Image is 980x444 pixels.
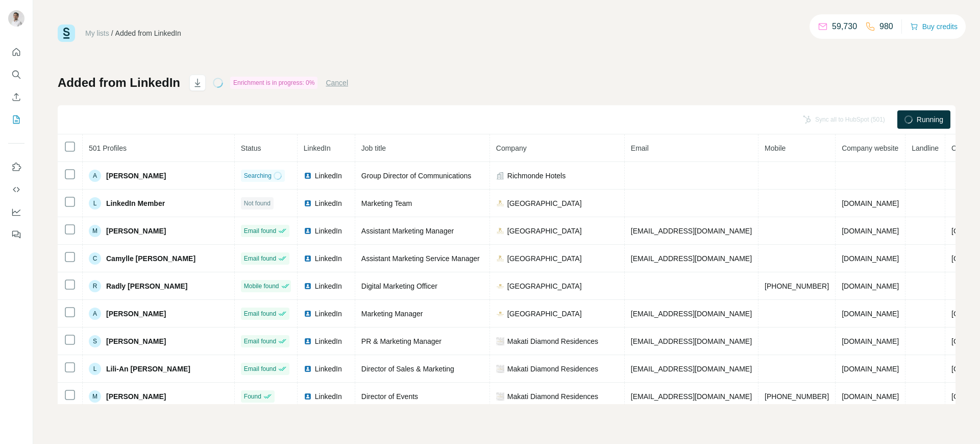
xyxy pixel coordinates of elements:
img: company-logo [496,282,504,290]
button: Quick start [8,43,24,61]
span: Email found [244,254,276,263]
span: Running [917,114,943,125]
span: LinkedIn Member [106,198,165,208]
span: Group Director of Communications [361,172,472,180]
button: My lists [8,110,24,129]
span: Email found [244,337,276,346]
span: Director of Sales & Marketing [361,365,454,373]
p: 980 [879,20,893,33]
span: LinkedIn [315,364,342,374]
span: [DOMAIN_NAME] [842,392,899,401]
span: Mobile found [244,282,279,291]
span: Assistant Marketing Service Manager [361,254,480,263]
div: S [89,335,101,347]
h1: Added from LinkedIn [58,75,180,91]
button: Enrich CSV [8,88,24,106]
span: [PERSON_NAME] [106,336,166,346]
img: company-logo [496,254,504,263]
span: Richmonde Hotels [507,171,566,181]
span: PR & Marketing Manager [361,337,442,345]
span: LinkedIn [304,144,331,152]
span: [PERSON_NAME] [106,226,166,236]
span: [GEOGRAPHIC_DATA] [507,226,582,236]
span: [EMAIL_ADDRESS][DOMAIN_NAME] [631,310,752,318]
div: R [89,280,101,292]
div: Added from LinkedIn [115,28,181,38]
span: [GEOGRAPHIC_DATA] [507,309,582,319]
span: 501 Profiles [89,144,127,152]
button: Search [8,65,24,84]
span: Country [951,144,976,152]
div: A [89,170,101,182]
span: Makati Diamond Residences [507,364,598,374]
span: LinkedIn [315,336,342,346]
span: [PHONE_NUMBER] [765,392,829,401]
img: company-logo [496,199,504,207]
span: [DOMAIN_NAME] [842,282,899,290]
div: L [89,363,101,375]
img: LinkedIn logo [304,282,312,290]
span: LinkedIn [315,309,342,319]
div: A [89,308,101,320]
img: company-logo [496,227,504,235]
button: Cancel [326,78,348,88]
img: company-logo [496,310,504,318]
span: Status [241,144,261,152]
span: Not found [244,199,271,208]
span: LinkedIn [315,198,342,208]
span: [GEOGRAPHIC_DATA] [507,253,582,264]
img: company-logo [496,392,504,401]
span: Email found [244,309,276,318]
div: L [89,197,101,209]
span: LinkedIn [315,391,342,402]
span: Assistant Marketing Manager [361,227,454,235]
img: LinkedIn logo [304,365,312,373]
div: C [89,252,101,265]
span: [DOMAIN_NAME] [842,365,899,373]
button: Dashboard [8,203,24,221]
span: [GEOGRAPHIC_DATA] [507,198,582,208]
img: LinkedIn logo [304,254,312,263]
span: [GEOGRAPHIC_DATA] [507,281,582,291]
span: Camylle [PERSON_NAME] [106,253,195,264]
div: M [89,390,101,403]
span: Lili-An [PERSON_NAME] [106,364,190,374]
span: [PERSON_NAME] [106,309,166,319]
span: Marketing Team [361,199,412,207]
span: [EMAIL_ADDRESS][DOMAIN_NAME] [631,392,752,401]
img: company-logo [496,365,504,373]
img: Surfe Logo [58,25,75,42]
img: LinkedIn logo [304,392,312,401]
span: Company website [842,144,898,152]
span: Email found [244,226,276,236]
img: company-logo [496,337,504,345]
img: LinkedIn logo [304,199,312,207]
span: Makati Diamond Residences [507,336,598,346]
img: Avatar [8,10,24,27]
span: Marketing Manager [361,310,423,318]
span: LinkedIn [315,281,342,291]
span: Searching [244,171,272,180]
span: Landline [912,144,939,152]
button: Use Surfe API [8,180,24,199]
span: Email found [244,364,276,373]
span: [EMAIL_ADDRESS][DOMAIN_NAME] [631,365,752,373]
span: LinkedIn [315,253,342,264]
span: Director of Events [361,392,418,401]
li: / [111,28,113,38]
a: My lists [85,29,109,37]
span: [EMAIL_ADDRESS][DOMAIN_NAME] [631,254,752,263]
button: Buy credits [910,19,958,34]
span: [DOMAIN_NAME] [842,254,899,263]
span: Found [244,392,261,401]
span: Radly [PERSON_NAME] [106,281,187,291]
p: 59,730 [832,20,857,33]
span: [DOMAIN_NAME] [842,199,899,207]
span: LinkedIn [315,171,342,181]
span: Makati Diamond Residences [507,391,598,402]
span: [PERSON_NAME] [106,391,166,402]
span: [EMAIL_ADDRESS][DOMAIN_NAME] [631,227,752,235]
span: [DOMAIN_NAME] [842,310,899,318]
span: Job title [361,144,386,152]
img: LinkedIn logo [304,310,312,318]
